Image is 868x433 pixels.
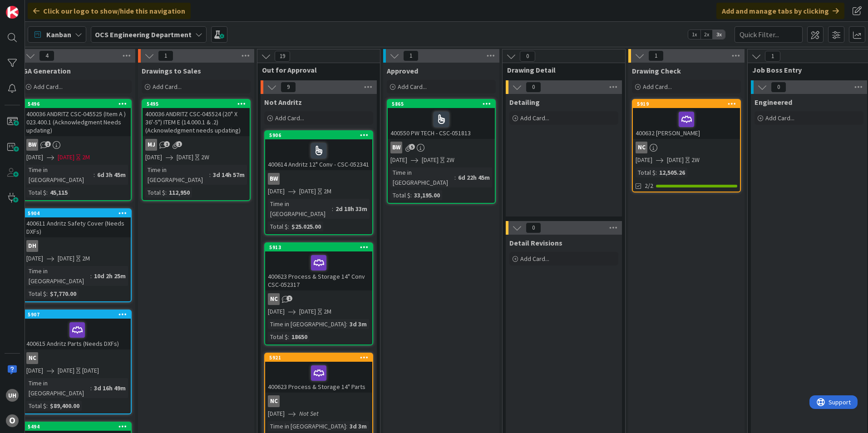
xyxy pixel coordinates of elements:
[299,187,316,196] span: [DATE]
[6,389,19,402] div: uh
[26,240,38,252] div: DH
[633,142,740,153] div: NC
[165,187,167,197] span: :
[153,83,182,91] span: Add Card...
[268,395,280,407] div: NC
[24,100,131,136] div: 5496400036 ANDRITZ CSC-045525 (Item A ) 023.400.1 (Acknowledgment Needs updating)
[58,366,74,375] span: [DATE]
[26,289,46,299] div: Total $
[268,187,285,196] span: [DATE]
[388,142,495,153] div: BW
[713,30,725,39] span: 3x
[446,155,454,165] div: 2W
[691,155,700,165] div: 2W
[23,99,132,201] a: 5496400036 ANDRITZ CSC-045525 (Item A ) 023.400.1 (Acknowledgment Needs updating)BW[DATE][DATE]2M...
[324,307,331,316] div: 2M
[268,173,280,185] div: BW
[656,167,657,177] span: :
[765,51,780,62] span: 1
[390,190,410,200] div: Total $
[412,190,442,200] div: 33,195.00
[765,114,794,122] span: Add Card...
[48,289,79,299] div: $7,770.00
[299,409,319,418] i: Not Set
[268,421,346,431] div: Time in [GEOGRAPHIC_DATA]
[657,167,687,177] div: 12,505.26
[6,6,19,19] img: Visit kanbanzone.com
[388,100,495,108] div: 5865
[24,352,131,364] div: NC
[269,132,372,138] div: 5906
[268,293,280,305] div: NC
[390,142,402,153] div: BW
[24,100,131,108] div: 5496
[509,98,540,107] span: Detailing
[26,153,43,162] span: [DATE]
[324,187,331,196] div: 2M
[390,167,454,187] div: Time in [GEOGRAPHIC_DATA]
[633,100,740,108] div: 5919
[265,131,372,139] div: 5906
[82,366,99,375] div: [DATE]
[645,181,653,191] span: 2/2
[333,204,370,214] div: 2d 18h 33m
[46,29,71,40] span: Kanban
[392,101,495,107] div: 5865
[422,155,439,165] span: [DATE]
[6,414,19,427] div: O
[23,66,71,75] span: GA Generation
[24,240,131,252] div: DH
[39,50,54,61] span: 4
[28,210,131,216] div: 5904
[262,65,369,74] span: Out for Approval
[143,100,250,136] div: 5495400036 ANDRITZ CSC-045524 (20" X 36'-5") ITEM E (14.000.1 & .2) (Acknowledgment needs updating)
[265,293,372,305] div: NC
[332,204,333,214] span: :
[403,50,419,61] span: 1
[145,139,157,151] div: MJ
[289,221,323,231] div: $25.025.00
[716,3,844,19] div: Add and manage tabs by clicking
[387,99,496,204] a: 5865400550 PW TECH - CSC-051813BW[DATE][DATE]2WTime in [GEOGRAPHIC_DATA]:6d 22h 45mTotal $:33,195.00
[143,139,250,151] div: MJ
[268,199,332,219] div: Time in [GEOGRAPHIC_DATA]
[347,421,369,431] div: 3d 3m
[147,101,250,107] div: 5495
[265,251,372,290] div: 400623 Process & Storage 14" Conv CSC-052317
[26,139,38,151] div: BW
[286,295,292,301] span: 1
[28,101,131,107] div: 5496
[755,98,792,107] span: Engineered
[26,401,46,411] div: Total $
[388,100,495,139] div: 5865400550 PW TECH - CSC-051813
[58,153,74,162] span: [DATE]
[688,30,700,39] span: 1x
[201,153,209,162] div: 2W
[46,289,48,299] span: :
[145,187,165,197] div: Total $
[82,153,90,162] div: 2M
[632,99,741,192] a: 5919400632 [PERSON_NAME]NC[DATE][DATE]2WTotal $:12,505.262/2
[24,310,131,319] div: 5907
[24,108,131,136] div: 400036 ANDRITZ CSC-045525 (Item A ) 023.400.1 (Acknowledgment Needs updating)
[24,423,131,431] div: 5494
[167,187,192,197] div: 112,950
[95,170,128,180] div: 6d 3h 45m
[299,307,316,316] span: [DATE]
[26,366,43,375] span: [DATE]
[281,82,296,93] span: 9
[700,30,713,39] span: 2x
[48,187,70,197] div: 45,115
[24,209,131,237] div: 5904400611 Andritz Safety Cover (Needs DXFs)
[19,1,41,12] span: Support
[28,3,191,19] div: Click our logo to show/hide this navigation
[82,254,90,263] div: 2M
[735,26,803,43] input: Quick Filter...
[288,221,289,231] span: :
[507,65,614,74] span: Drawing Detail
[269,244,372,251] div: 5913
[346,319,347,329] span: :
[34,83,63,91] span: Add Card...
[46,401,48,411] span: :
[520,51,535,62] span: 0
